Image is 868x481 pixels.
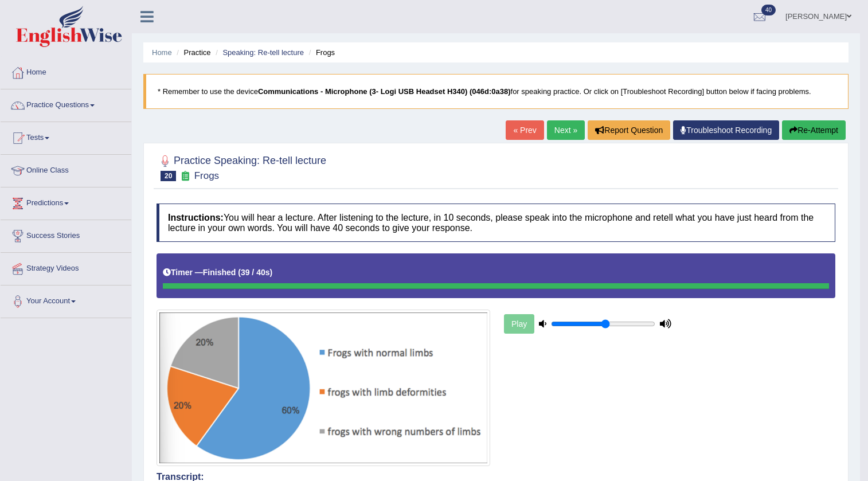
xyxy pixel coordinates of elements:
[588,120,670,140] button: Report Question
[194,170,219,181] small: Frogs
[270,268,273,277] b: )
[673,120,779,140] a: Troubleshoot Recording
[1,155,131,183] a: Online Class
[161,171,176,181] span: 20
[238,268,241,277] b: (
[143,74,849,109] blockquote: * Remember to use the device for speaking practice. Or click on [Troubleshoot Recording] button b...
[1,286,131,314] a: Your Account
[761,5,776,15] span: 40
[1,187,131,216] a: Predictions
[203,268,236,277] b: Finished
[163,268,272,277] h5: Timer —
[506,120,544,140] a: « Prev
[222,48,304,57] a: Speaking: Re-tell lecture
[782,120,846,140] button: Re-Attempt
[152,48,172,57] a: Home
[547,120,585,140] a: Next »
[258,87,511,96] b: Communications - Microphone (3- Logi USB Headset H340) (046d:0a38)
[241,268,270,277] b: 39 / 40s
[1,89,131,118] a: Practice Questions
[1,220,131,249] a: Success Stories
[306,47,335,58] li: Frogs
[168,213,224,222] b: Instructions:
[1,253,131,281] a: Strategy Videos
[1,57,131,85] a: Home
[157,152,326,181] h2: Practice Speaking: Re-tell lecture
[174,47,210,58] li: Practice
[1,122,131,151] a: Tests
[179,171,191,182] small: Exam occurring question
[157,204,835,242] h4: You will hear a lecture. After listening to the lecture, in 10 seconds, please speak into the mic...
